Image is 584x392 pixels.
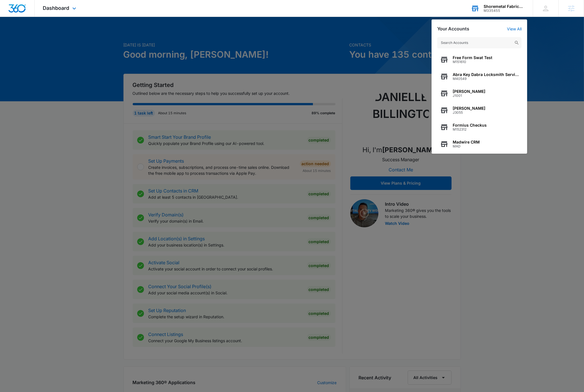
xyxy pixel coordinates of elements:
[507,26,522,31] a: View All
[484,9,525,13] div: account id
[453,127,487,131] span: M152312
[453,111,485,115] span: J3055
[437,85,522,102] button: [PERSON_NAME]J1001
[437,68,522,85] button: Abra Key Dabra Locksmith ServicesM40549
[43,5,69,11] span: Dashboard
[437,136,522,153] button: Madwire CRMMAD
[453,77,519,81] span: M40549
[453,94,485,98] span: J1001
[453,123,487,127] span: Formius Checkus
[484,4,525,9] div: account name
[437,26,469,32] h2: Your Accounts
[453,106,485,111] span: [PERSON_NAME]
[453,60,492,64] span: M151610
[453,140,480,144] span: Madwire CRM
[453,144,480,148] span: MAD
[437,119,522,136] button: Formius CheckusM152312
[437,102,522,119] button: [PERSON_NAME]J3055
[453,55,492,60] span: Free Form Swat Test
[453,72,519,77] span: Abra Key Dabra Locksmith Services
[437,37,522,48] input: Search Accounts
[437,51,522,68] button: Free Form Swat TestM151610
[453,89,485,94] span: [PERSON_NAME]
